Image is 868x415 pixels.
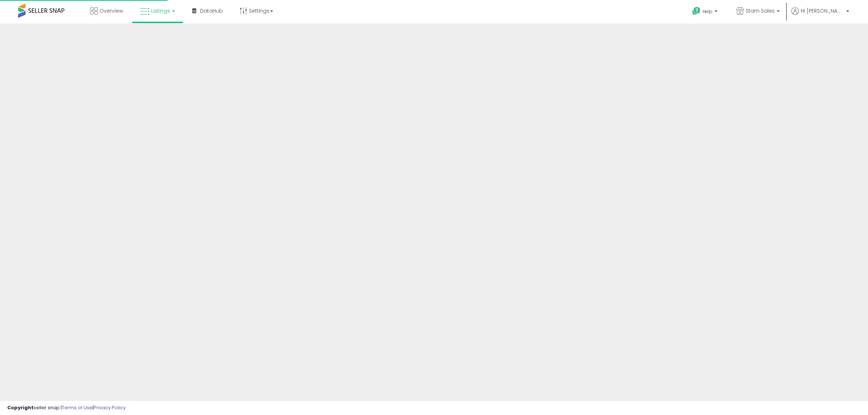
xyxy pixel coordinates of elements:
[692,7,701,16] i: Get Help
[801,7,844,14] span: Hi [PERSON_NAME]
[99,7,123,14] span: Overview
[791,7,849,23] a: Hi [PERSON_NAME]
[151,7,170,14] span: Listings
[200,7,223,14] span: DataHub
[746,7,775,14] span: Stam Sales
[686,1,725,23] a: Help
[703,8,712,14] span: Help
